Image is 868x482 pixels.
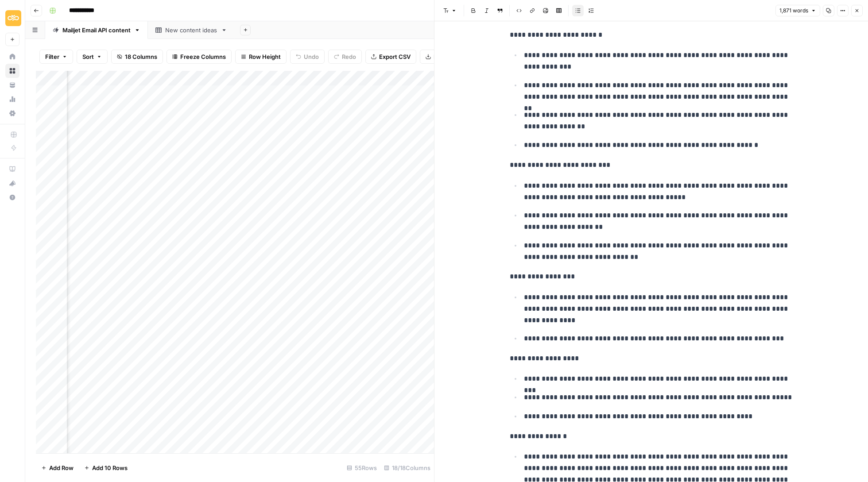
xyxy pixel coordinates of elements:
[62,26,131,35] div: Mailjet Email API content
[6,177,19,190] div: What's new?
[5,176,19,190] button: What's new?
[779,7,808,15] span: 1,871 words
[343,461,380,475] div: 55 Rows
[45,52,59,61] span: Filter
[167,50,232,64] button: Freeze Columns
[36,461,79,475] button: Add Row
[111,50,163,64] button: 18 Columns
[235,50,287,64] button: Row Height
[5,162,19,176] a: AirOps Academy
[39,50,73,64] button: Filter
[249,52,281,61] span: Row Height
[45,21,148,39] a: Mailjet Email API content
[5,7,19,29] button: Workspace: Sinch
[5,50,19,64] a: Home
[125,52,157,61] span: 18 Columns
[775,5,820,16] button: 1,871 words
[304,52,319,61] span: Undo
[82,52,94,61] span: Sort
[5,92,19,106] a: Usage
[79,461,133,475] button: Add 10 Rows
[92,463,128,472] span: Add 10 Rows
[5,106,19,120] a: Settings
[328,50,362,64] button: Redo
[5,78,19,92] a: Your Data
[420,50,471,64] button: Import CSV
[180,52,226,61] span: Freeze Columns
[365,50,416,64] button: Export CSV
[5,64,19,78] a: Browse
[77,50,108,64] button: Sort
[379,52,411,61] span: Export CSV
[5,190,19,204] button: Help + Support
[290,50,325,64] button: Undo
[49,463,74,472] span: Add Row
[148,21,235,39] a: New content ideas
[342,52,356,61] span: Redo
[5,10,21,26] img: Sinch Logo
[380,461,434,475] div: 18/18 Columns
[165,26,217,35] div: New content ideas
